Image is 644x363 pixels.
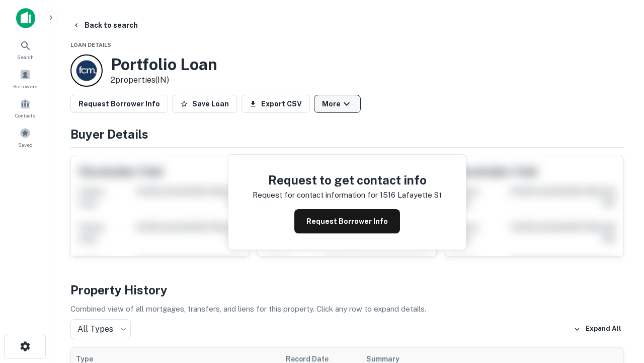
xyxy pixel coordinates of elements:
a: Borrowers [3,65,47,92]
a: Contacts [3,94,47,122]
button: Request Borrower Info [294,209,400,233]
h4: Request to get contact info [253,171,442,189]
p: Combined view of all mortgages, transfers, and liens for this property. Click any row to expand d... [70,303,624,315]
h4: Buyer Details [70,125,624,143]
button: Save Loan [172,95,237,113]
h3: Portfolio Loan [111,55,217,74]
p: 1516 lafayette st [380,189,442,201]
img: capitalize-icon.png [16,8,35,28]
span: Borrowers [13,82,37,90]
p: Request for contact information for [253,189,378,201]
p: 2 properties (IN) [111,74,217,86]
h4: Property History [70,281,624,299]
button: More [314,95,361,113]
span: Loan Details [70,42,111,48]
a: Search [3,36,47,63]
button: Back to search [68,16,142,34]
button: Request Borrower Info [70,95,168,113]
a: Saved [3,124,47,151]
iframe: Chat Widget [594,282,644,331]
span: Contacts [15,111,35,119]
span: Search [17,53,34,61]
button: Expand All [571,322,624,337]
button: Export CSV [241,95,310,113]
span: Saved [18,141,33,149]
div: All Types [70,319,131,339]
